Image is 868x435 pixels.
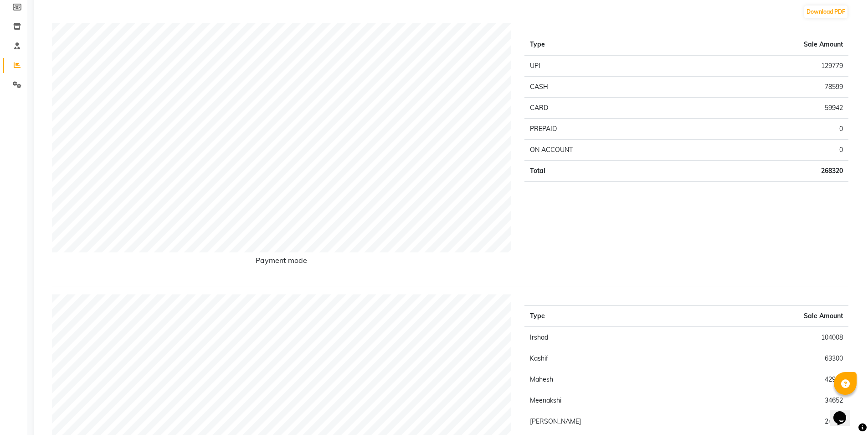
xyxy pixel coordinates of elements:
th: Sale Amount [704,306,848,327]
th: Type [524,34,692,56]
iframe: chat widget [830,398,859,426]
button: Download PDF [804,5,847,18]
td: 34652 [704,390,848,411]
td: 42922 [704,369,848,390]
td: 78599 [692,77,848,98]
td: 63300 [704,348,848,369]
th: Type [524,306,704,327]
th: Sale Amount [692,34,848,56]
td: Meenakshi [524,390,704,411]
td: 129779 [692,55,848,77]
td: 0 [692,119,848,140]
td: 24131 [704,411,848,432]
td: Total [524,161,692,182]
td: 104008 [704,327,848,348]
td: 59942 [692,98,848,119]
td: ON ACCOUNT [524,140,692,161]
td: Mahesh [524,369,704,390]
td: CASH [524,77,692,98]
td: Irshad [524,327,704,348]
td: UPI [524,55,692,77]
td: 268320 [692,161,848,182]
td: [PERSON_NAME] [524,411,704,432]
h6: Payment mode [52,256,511,268]
td: PREPAID [524,119,692,140]
td: 0 [692,140,848,161]
td: CARD [524,98,692,119]
td: Kashif [524,348,704,369]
